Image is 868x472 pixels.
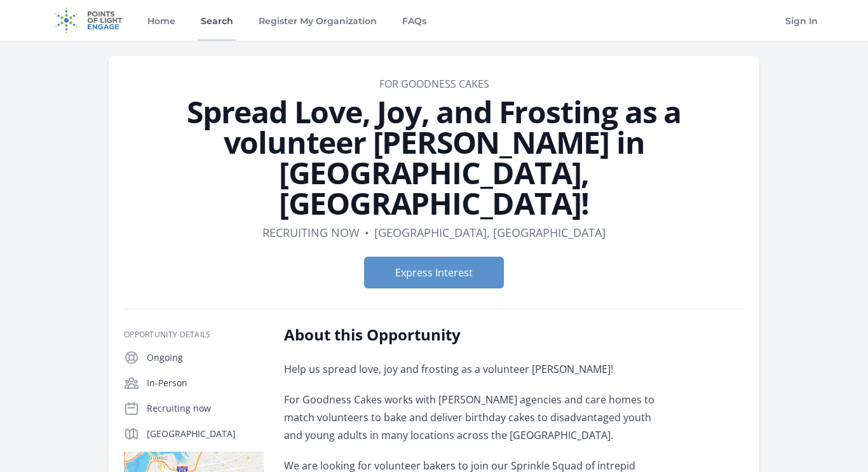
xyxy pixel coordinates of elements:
[379,77,489,91] a: FOR GOODNESS CAKES
[284,391,656,444] p: For Goodness Cakes works with [PERSON_NAME] agencies and care homes to match volunteers to bake a...
[147,428,264,440] p: [GEOGRAPHIC_DATA]
[284,325,656,345] h2: About this Opportunity
[365,224,369,241] div: •
[147,377,264,389] p: In-Person
[262,224,360,241] dd: Recruiting now
[284,360,656,378] p: Help us spread love, joy and frosting as a volunteer [PERSON_NAME]!
[147,402,264,415] p: Recruiting now
[364,257,504,288] button: Express Interest
[124,330,264,340] h3: Opportunity Details
[124,97,744,219] h1: Spread Love, Joy, and Frosting as a volunteer [PERSON_NAME] in [GEOGRAPHIC_DATA], [GEOGRAPHIC_DATA]!
[374,224,606,241] dd: [GEOGRAPHIC_DATA], [GEOGRAPHIC_DATA]
[147,351,264,364] p: Ongoing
